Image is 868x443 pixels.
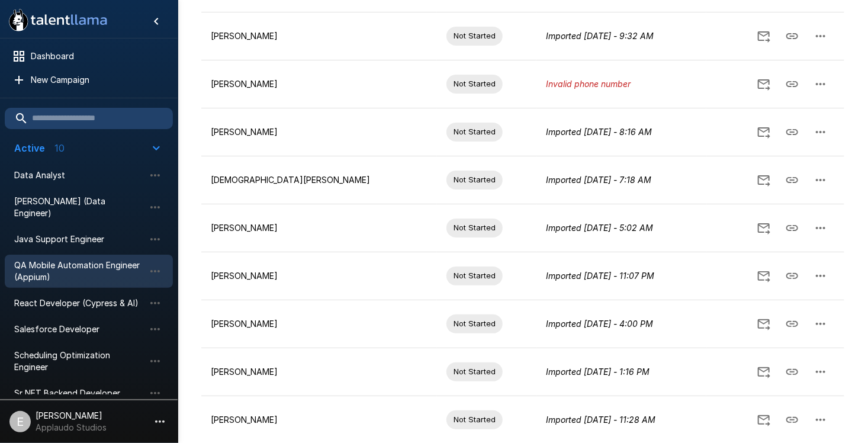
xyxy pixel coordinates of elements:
p: [PERSON_NAME] [211,366,427,378]
span: Not Started [446,30,503,41]
span: Not Started [446,318,503,329]
span: Copy Interview Link [778,413,806,423]
span: Not Started [446,174,503,185]
i: Imported [DATE] - 4:00 PM [546,319,653,329]
span: Not Started [446,78,503,89]
span: Send Invitation [750,317,778,328]
p: [PERSON_NAME] [211,78,427,90]
p: [PERSON_NAME] [211,414,427,426]
i: Imported [DATE] - 5:02 AM [546,223,653,233]
p: [DEMOGRAPHIC_DATA][PERSON_NAME] [211,174,427,186]
span: Copy Interview Link [778,174,806,184]
p: [PERSON_NAME] [211,126,427,138]
span: Copy Interview Link [778,126,806,136]
p: [PERSON_NAME] [211,318,427,330]
p: [PERSON_NAME] [211,270,427,282]
span: Copy Interview Link [778,269,806,280]
span: Send Invitation [750,413,778,423]
span: Send Invitation [750,30,778,40]
i: Imported [DATE] - 7:18 AM [546,175,651,185]
i: Imported [DATE] - 8:16 AM [546,127,652,137]
span: Send Invitation [750,221,778,232]
i: Imported [DATE] - 11:07 PM [546,271,654,281]
span: Copy Interview Link [778,317,806,328]
span: Not Started [446,222,503,233]
span: Not Started [446,414,503,425]
p: [PERSON_NAME] [211,222,427,234]
i: Invalid phone number [546,79,631,89]
span: Send Invitation [750,78,778,88]
i: Imported [DATE] - 11:28 AM [546,415,655,425]
span: Send Invitation [750,269,778,280]
span: Not Started [446,126,503,137]
span: Copy Interview Link [778,30,806,40]
span: Copy Interview Link [778,78,806,88]
span: Send Invitation [750,174,778,184]
span: Send Invitation [750,365,778,375]
p: [PERSON_NAME] [211,30,427,42]
span: Not Started [446,366,503,377]
i: Imported [DATE] - 1:16 PM [546,367,650,377]
span: Copy Interview Link [778,221,806,232]
span: Copy Interview Link [778,365,806,375]
i: Imported [DATE] - 9:32 AM [546,31,654,41]
span: Not Started [446,270,503,281]
span: Send Invitation [750,126,778,136]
